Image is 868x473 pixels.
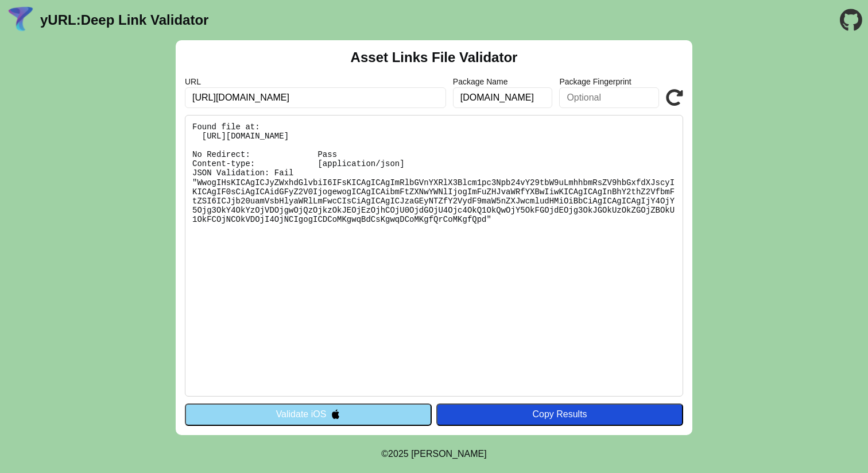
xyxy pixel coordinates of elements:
[442,409,677,420] div: Copy Results
[40,12,208,28] a: yURL:Deep Link Validator
[185,87,446,108] input: Required
[559,77,659,86] label: Package Fingerprint
[453,77,553,86] label: Package Name
[6,5,36,35] img: yURL Logo
[453,87,553,108] input: Optional
[411,449,487,459] a: Michael Ibragimchayev's Personal Site
[185,115,683,397] pre: Found file at: [URL][DOMAIN_NAME] No Redirect: Pass Content-type: [application/json] JSON Validat...
[185,77,446,86] label: URL
[185,403,432,425] button: Validate iOS
[351,49,518,66] h2: Asset Links File Validator
[331,409,340,419] img: appleIcon.svg
[436,403,683,425] button: Copy Results
[388,449,409,459] span: 2025
[559,87,659,108] input: Optional
[381,435,486,473] footer: ©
